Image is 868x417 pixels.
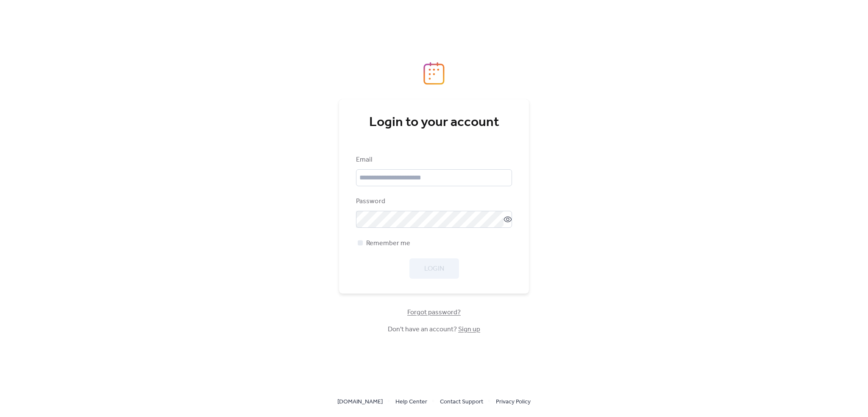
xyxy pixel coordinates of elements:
div: Login to your account [356,114,512,131]
span: Privacy Policy [496,397,531,407]
a: Help Center [395,396,427,407]
a: [DOMAIN_NAME] [337,396,383,407]
span: [DOMAIN_NAME] [337,397,383,407]
span: Help Center [395,397,427,407]
span: Contact Support [440,397,483,407]
span: Forgot password? [407,308,461,318]
a: Forgot password? [407,310,461,315]
a: Privacy Policy [496,396,531,407]
a: Contact Support [440,396,483,407]
div: Password [356,196,510,207]
div: Email [356,155,510,165]
span: Don't have an account? [388,325,480,335]
a: Sign up [458,323,480,336]
img: logo [423,62,445,85]
span: Remember me [366,238,410,249]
